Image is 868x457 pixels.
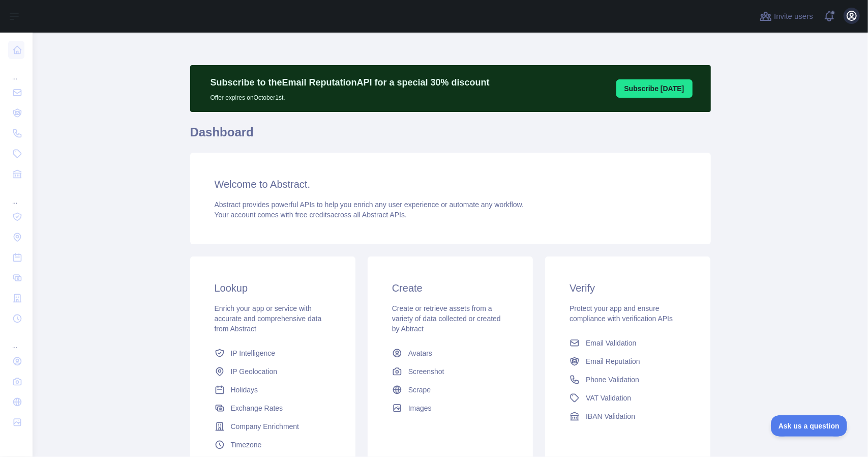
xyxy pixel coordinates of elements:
div: ... [8,185,24,206]
span: Exchange Rates [231,403,283,413]
span: VAT Validation [586,393,631,403]
a: Holidays [211,381,335,399]
span: Create or retrieve assets from a variety of data collected or created by Abtract [392,304,501,333]
p: Offer expires on October 1st. [211,90,490,102]
span: IP Geolocation [231,366,278,377]
span: Phone Validation [586,375,639,385]
span: Scrape [408,385,431,395]
div: ... [8,330,24,350]
a: Email Reputation [565,352,690,370]
a: IP Intelligence [211,344,335,362]
span: Images [408,403,432,413]
span: Email Reputation [586,356,640,366]
a: Timezone [211,436,335,454]
span: IBAN Validation [586,411,635,421]
a: Phone Validation [565,370,690,389]
a: Images [388,399,513,417]
span: Invite users [774,11,813,22]
a: IP Geolocation [211,362,335,381]
div: ... [8,61,24,81]
button: Invite users [758,8,815,24]
a: Avatars [388,344,513,362]
a: Screenshot [388,362,513,381]
span: IP Intelligence [231,348,276,358]
span: free credits [295,211,331,219]
h3: Lookup [215,281,331,295]
span: Company Enrichment [231,421,300,432]
span: Holidays [231,385,258,395]
span: Avatars [408,348,432,358]
span: Screenshot [408,366,444,377]
span: Timezone [231,440,262,450]
span: Protect your app and ensure compliance with verification APIs [570,304,673,323]
a: IBAN Validation [565,407,690,425]
iframe: Toggle Customer Support [771,415,848,437]
button: Subscribe [DATE] [616,79,693,98]
h3: Create [392,281,508,295]
h1: Dashboard [190,124,711,149]
a: Email Validation [565,334,690,352]
span: Email Validation [586,338,636,348]
span: Enrich your app or service with accurate and comprehensive data from Abstract [215,304,322,333]
p: Subscribe to the Email Reputation API for a special 30 % discount [211,75,490,90]
a: Exchange Rates [211,399,335,417]
h3: Verify [570,281,686,295]
h3: Welcome to Abstract. [215,177,686,191]
a: Scrape [388,381,513,399]
a: VAT Validation [565,389,690,407]
span: Abstract provides powerful APIs to help you enrich any user experience or automate any workflow. [215,201,524,209]
a: Company Enrichment [211,417,335,436]
span: Your account comes with across all Abstract APIs. [215,211,407,219]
